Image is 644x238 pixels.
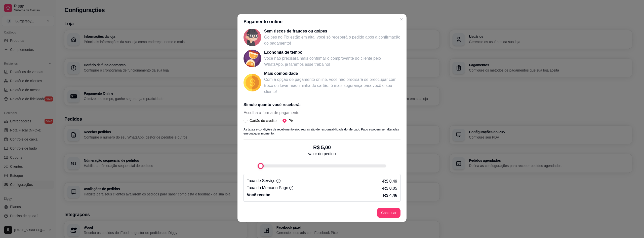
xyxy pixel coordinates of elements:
[397,15,406,23] button: Close
[248,118,278,123] span: Cartão de crédito
[264,28,400,34] p: Sem riscos de fraudes ou golpes
[244,74,261,91] img: Mais comodidade
[264,77,400,95] p: Com a opção de pagamento online, você não precisará se preocupar com troco ou levar maquininha de...
[382,185,397,191] p: - R$ 0,05
[308,144,336,151] p: R$ 5,00
[258,163,386,169] div: fee-calculator
[244,110,299,123] div: Escolha a forma de pagamento
[287,118,295,123] span: Pix
[244,110,299,116] span: Escolha a forma de pagamento
[237,14,407,29] header: Pagamento online
[264,34,400,46] p: Golpes no Pix estão em alta! você só receberá o pedido após a confirmação do pagamento!
[308,151,336,157] p: valor do pedido
[264,55,400,67] p: Você não precisará mais confirmar o comprovante do cliente pelo WhatsApp, já faremos esse trabalho!
[244,50,261,67] img: Economia de tempo
[244,102,400,108] p: Simule quanto você receberá:
[264,71,400,77] p: Mais comodidade
[377,208,400,218] button: Continuar
[247,178,280,184] p: Taxa de Serviço
[247,185,293,191] p: Taxa do Mercado Pago
[244,28,261,46] img: Sem riscos de fraudes ou golpes
[383,192,397,198] p: R$ 4,46
[244,127,400,135] p: As taxas e condições de recebimento e/ou regras são de responsabilidade do Mercado Pago e podem s...
[264,49,400,55] p: Economia de tempo
[247,192,270,198] p: Você recebe
[382,178,397,184] p: - R$ 0,49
